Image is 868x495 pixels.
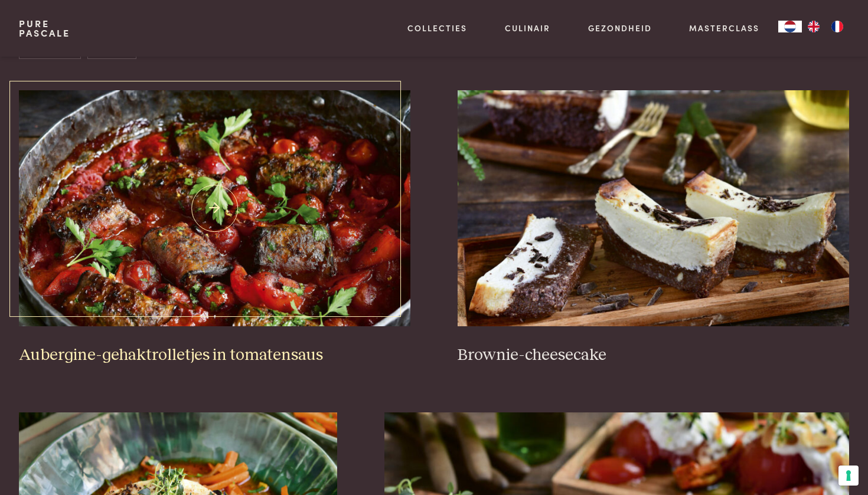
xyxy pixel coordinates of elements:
[458,345,849,366] h3: Brownie-cheesecake
[19,19,70,38] a: PurePascale
[458,90,849,365] a: Brownie-cheesecake Brownie-cheesecake
[458,90,849,326] img: Brownie-cheesecake
[588,22,652,34] a: Gezondheid
[838,466,859,486] button: Uw voorkeuren voor toestemming voor trackingtechnologieën
[802,21,849,32] ul: Language list
[778,21,849,32] aside: Language selected: Nederlands
[689,22,759,34] a: Masterclass
[505,22,550,34] a: Culinair
[778,21,802,32] div: Language
[825,21,849,32] a: FR
[407,22,467,34] a: Collecties
[19,345,410,366] h3: Aubergine-gehaktrolletjes in tomatensaus
[19,90,410,326] img: Aubergine-gehaktrolletjes in tomatensaus
[778,21,802,32] a: NL
[802,21,825,32] a: EN
[19,90,410,365] a: Aubergine-gehaktrolletjes in tomatensaus Aubergine-gehaktrolletjes in tomatensaus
